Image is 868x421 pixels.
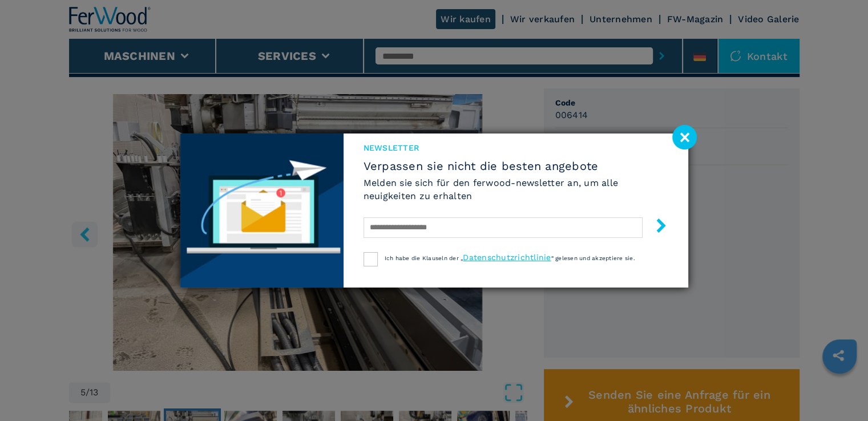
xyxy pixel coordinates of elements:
span: “ gelesen und akzeptiere sie. [551,255,635,261]
a: Datenschutzrichtlinie [463,253,551,262]
h6: Melden sie sich für den ferwood-newsletter an, um alle neuigkeiten zu erhalten [364,176,668,203]
span: Ich habe die Klauseln der „ [385,255,463,261]
img: Newsletter image [180,133,344,288]
button: submit-button [643,214,668,241]
span: Newsletter [364,142,668,153]
span: Verpassen sie nicht die besten angebote [364,159,668,173]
